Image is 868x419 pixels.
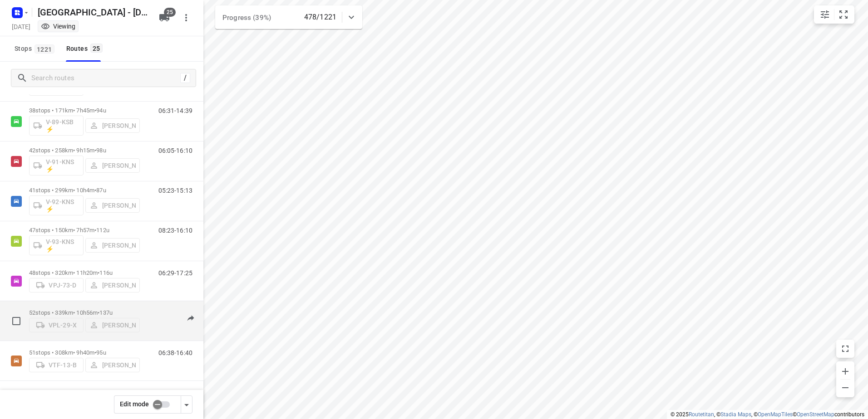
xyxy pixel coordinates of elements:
span: 25 [164,8,176,17]
div: Progress (39%)478/1221 [215,5,362,29]
span: • [94,107,96,114]
p: 42 stops • 258km • 9h15m [29,147,140,154]
div: Routes [66,43,105,54]
p: 52 stops • 339km • 10h56m [29,309,140,316]
p: 47 stops • 150km • 7h57m [29,227,140,234]
p: 05:23-15:13 [158,187,192,194]
span: Edit mode [120,400,149,408]
span: • [98,269,99,276]
span: 112u [96,227,109,234]
input: Search routes [31,71,180,85]
span: • [94,227,96,234]
span: Select [7,312,25,330]
span: • [98,309,99,316]
p: 06:05-16:10 [158,147,192,154]
li: © 2025 , © , © © contributors [671,411,864,418]
span: 25 [90,44,103,53]
button: 25 [155,9,173,27]
a: OpenMapTiles [758,411,793,418]
div: small contained button group [814,5,854,24]
div: Viewing [41,22,75,31]
p: 51 stops • 308km • 9h40m [29,349,140,356]
span: • [94,187,96,194]
div: Driver app settings [181,399,192,410]
p: 06:38-16:40 [158,349,192,356]
p: 41 stops • 299km • 10h4m [29,187,140,194]
span: • [94,147,96,154]
p: 48 stops • 320km • 11h20m [29,269,140,276]
span: 116u [99,269,113,276]
span: 94u [96,107,106,114]
span: 137u [99,309,113,316]
p: 06:29-17:25 [158,269,192,277]
span: 98u [96,147,106,154]
a: Stadia Maps [720,411,751,418]
span: Stops [15,43,57,54]
span: 87u [96,187,106,194]
p: 478/1221 [304,12,336,23]
button: Send to driver [182,309,200,327]
a: OpenStreetMap [797,411,834,418]
span: 95u [96,349,106,356]
span: 1221 [35,44,54,54]
span: • [94,349,96,356]
p: 38 stops • 171km • 7h45m [29,107,140,114]
span: Progress (39%) [222,14,271,22]
p: 06:31-14:39 [158,107,192,114]
a: Routetitan [689,411,714,418]
p: 08:23-16:10 [158,227,192,234]
div: / [180,73,190,83]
